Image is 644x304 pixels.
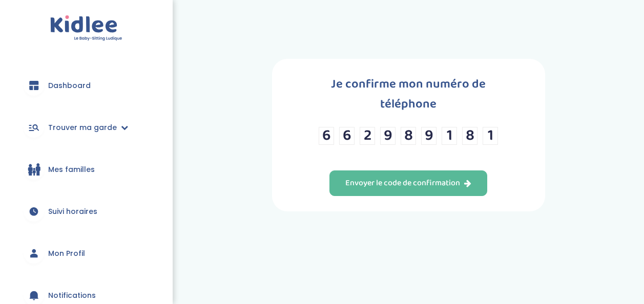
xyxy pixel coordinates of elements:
img: logo.svg [50,15,122,41]
a: Suivi horaires [15,193,157,230]
span: Trouver ma garde [48,122,117,133]
a: Trouver ma garde [15,109,157,146]
span: Mon Profil [48,248,85,259]
a: Mon Profil [15,235,157,272]
span: Dashboard [48,80,91,91]
div: Envoyer le code de confirmation [345,178,471,189]
a: Dashboard [15,67,157,104]
span: Mes familles [48,164,95,175]
a: Mes familles [15,151,157,188]
span: Suivi horaires [48,206,97,217]
span: Notifications [48,290,96,301]
button: Envoyer le code de confirmation [329,170,487,196]
h1: Je confirme mon numéro de téléphone [303,74,514,114]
